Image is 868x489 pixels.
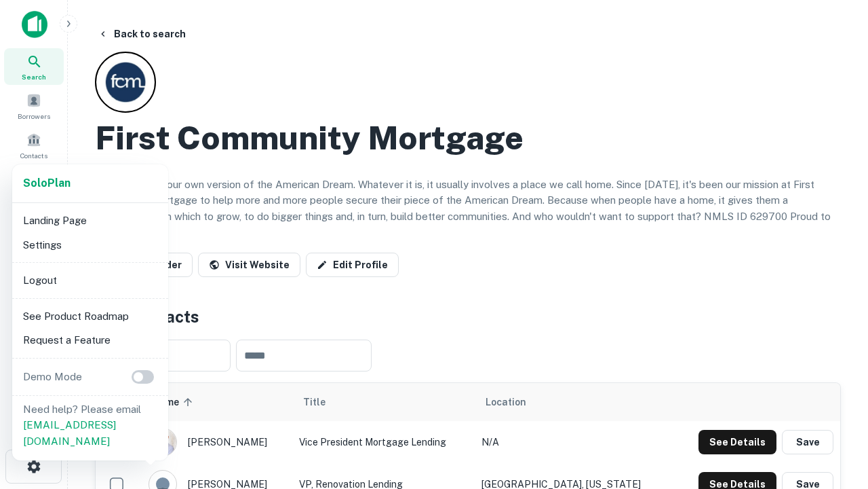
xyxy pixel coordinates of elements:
li: Logout [18,268,163,293]
li: See Product Roadmap [18,304,163,329]
a: SoloPlan [23,175,71,192]
a: [EMAIL_ADDRESS][DOMAIN_NAME] [23,419,116,447]
p: Need help? Please email [23,401,157,450]
iframe: Chat Widget [800,380,868,446]
strong: Solo Plan [23,177,71,189]
li: Landing Page [18,209,163,233]
li: Settings [18,233,163,257]
p: Demo Mode [18,369,87,385]
li: Request a Feature [18,328,163,352]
